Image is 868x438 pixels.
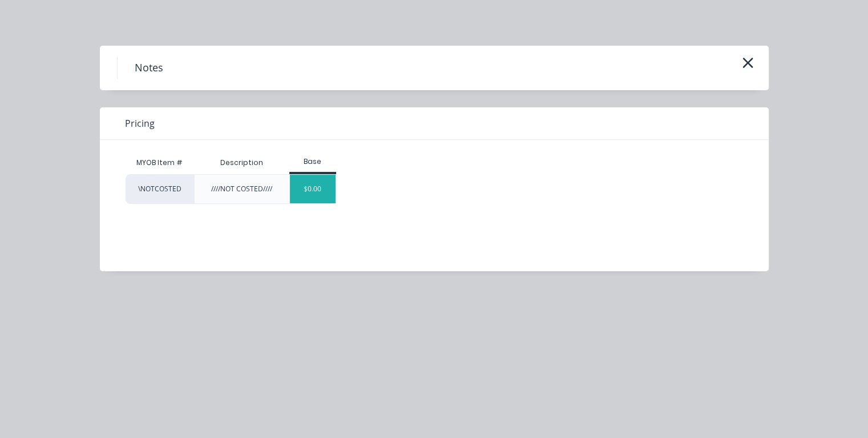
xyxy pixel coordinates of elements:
[126,174,194,204] div: \NOTCOSTED
[211,148,272,177] div: Description
[290,175,336,203] div: $0.00
[126,151,194,174] div: MYOB Item #
[125,116,155,130] span: Pricing
[289,156,337,167] div: Base
[117,57,180,79] h4: Notes
[211,184,272,194] div: ////NOT COSTED////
